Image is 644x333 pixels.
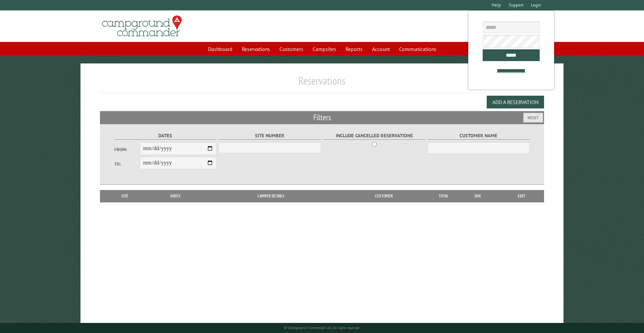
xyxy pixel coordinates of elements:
small: © Campground Commander LLC. All rights reserved. [284,326,360,330]
label: From: [114,146,140,153]
label: Include Cancelled Reservations [323,132,425,140]
a: Communications [395,43,440,55]
button: Add a Reservation [487,96,544,108]
button: Reset [523,113,543,123]
th: Total [430,190,457,202]
th: Dates [147,190,204,202]
label: Dates [114,132,217,140]
label: To: [114,161,140,167]
label: Site Number [219,132,321,140]
label: Customer Name [428,132,530,140]
a: Dashboard [204,43,236,55]
a: Account [368,43,394,55]
a: Campsites [309,43,340,55]
a: Reports [341,43,367,55]
h1: Reservations [100,74,544,93]
th: Due [457,190,499,202]
a: Reservations [238,43,274,55]
th: Customer [338,190,430,202]
th: Site [103,190,147,202]
th: Camper Details [204,190,338,202]
img: Campground Commander [100,13,184,39]
h2: Filters [100,111,544,124]
th: Edit [499,190,544,202]
a: Customers [275,43,307,55]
